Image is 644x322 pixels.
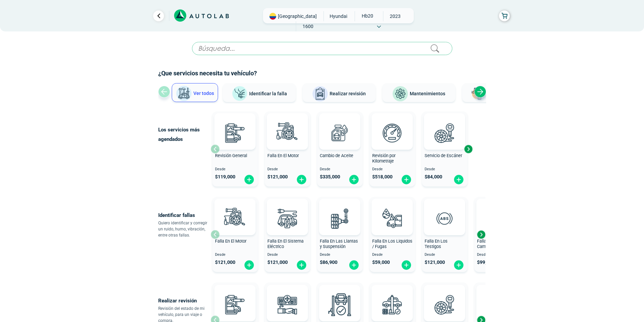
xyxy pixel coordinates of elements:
img: fi_plus-circle2.svg [349,260,359,270]
span: HYUNDAI [327,11,351,21]
span: Desde [215,167,255,172]
span: Realizar revisión [330,91,366,96]
img: AD0BCuuxAAAAAElFTkSuQmCC [434,286,455,306]
img: diagnostic_diagnostic_abs-v3.svg [430,203,459,233]
span: Revisión por Kilometraje [372,153,396,164]
span: Desde [425,167,465,172]
button: Falla En Las Llantas y Suspensión Desde $86,900 [317,197,363,272]
img: AD0BCuuxAAAAAElFTkSuQmCC [434,115,455,135]
img: diagnostic_gota-de-sangre-v3.svg [377,203,407,233]
span: Revisión General [215,153,247,158]
button: Identificar la falla [223,83,296,102]
span: 2023 [383,11,407,21]
img: aire_acondicionado-v3.svg [272,290,302,319]
button: Falla En El Sistema Eléctrico Desde $121,000 [265,197,310,272]
button: Revisión General Desde $119,000 [212,112,258,187]
img: fi_plus-circle2.svg [296,174,307,185]
img: fi_plus-circle2.svg [244,260,255,270]
img: cambio_de_aceite-v3.svg [325,118,355,148]
img: Mantenimientos [392,86,408,102]
img: revision_por_kilometraje-v3.svg [377,118,407,148]
span: Desde [267,253,308,257]
img: Identificar la falla [232,86,248,102]
button: Falla En El Motor Desde $121,000 [265,112,310,187]
span: $ 99,000 [477,259,495,265]
img: diagnostic_suspension-v3.svg [325,203,355,233]
span: Falla En El Sistema Eléctrico [267,239,304,249]
img: fi_plus-circle2.svg [349,174,359,185]
span: Cambio de Aceite [320,153,353,158]
button: Servicio de Escáner Desde $84,000 [422,112,468,187]
button: Falla En Los Testigos Desde $121,000 [422,197,468,272]
span: Servicio de Escáner [425,153,462,158]
span: $ 121,000 [267,174,288,180]
a: Ir al paso anterior [153,10,164,21]
img: AD0BCuuxAAAAAElFTkSuQmCC [277,115,297,135]
img: escaner-v3.svg [430,118,459,148]
img: AD0BCuuxAAAAAElFTkSuQmCC [382,286,402,306]
button: Falla En La Caja de Cambio Desde $99,000 [474,197,520,272]
img: AD0BCuuxAAAAAElFTkSuQmCC [434,200,455,220]
h2: ¿Que servicios necesita tu vehículo? [158,69,486,78]
img: AD0BCuuxAAAAAElFTkSuQmCC [330,115,350,135]
span: $ 84,000 [425,174,442,180]
img: AD0BCuuxAAAAAElFTkSuQmCC [277,200,297,220]
button: Falla En Los Liquidos / Fugas Desde $59,000 [369,197,415,272]
span: Falla En El Motor [215,239,246,244]
img: cambio_bateria-v3.svg [482,290,512,319]
span: Desde [320,167,360,172]
div: Next slide [476,229,486,240]
span: 1600 [296,21,320,31]
button: Falla En El Motor Desde $121,000 [212,197,258,272]
span: Mantenimientos [410,91,445,96]
button: Ver todos [172,83,218,102]
button: Realizar revisión [303,83,376,102]
input: Búsqueda... [192,42,452,55]
img: Realizar revisión [312,86,328,102]
img: fi_plus-circle2.svg [453,260,464,270]
button: Cambio de Aceite Desde $335,000 [317,112,363,187]
span: Desde [320,253,360,257]
img: AD0BCuuxAAAAAElFTkSuQmCC [330,200,350,220]
p: Realizar revisión [158,296,211,305]
span: Falla En Las Llantas y Suspensión [320,239,358,249]
span: Identificar la falla [249,91,287,96]
p: Quiero identificar y corregir un ruido, humo, vibración, entre otras fallas. [158,220,211,238]
img: AD0BCuuxAAAAAElFTkSuQmCC [225,115,245,135]
div: Next slide [474,86,486,98]
img: fi_plus-circle2.svg [296,260,307,270]
img: AD0BCuuxAAAAAElFTkSuQmCC [382,115,402,135]
img: AD0BCuuxAAAAAElFTkSuQmCC [225,200,245,220]
img: diagnostic_engine-v3.svg [220,203,250,233]
img: escaner-v3.svg [430,290,459,319]
span: $ 121,000 [215,259,235,265]
img: revision_general-v3.svg [220,290,250,319]
button: Revisión por Kilometraje Desde $518,000 [369,112,415,187]
span: $ 335,000 [320,174,340,180]
img: fi_plus-circle2.svg [401,260,412,270]
span: $ 121,000 [267,259,288,265]
button: Mantenimientos [382,83,455,102]
span: Desde [372,167,412,172]
p: Identificar fallas [158,210,211,220]
img: AD0BCuuxAAAAAElFTkSuQmCC [382,200,402,220]
span: Desde [372,253,412,257]
span: HB20 [355,11,379,21]
span: Desde [477,253,517,257]
img: Flag of COLOMBIA [269,13,276,20]
img: Latonería y Pintura [469,86,485,102]
img: diagnostic_bombilla-v3.svg [272,203,302,233]
span: Desde [215,253,255,257]
p: Los servicios más agendados [158,125,211,144]
img: AD0BCuuxAAAAAElFTkSuQmCC [330,286,350,306]
img: revision_general-v3.svg [220,118,250,148]
span: $ 121,000 [425,259,445,265]
img: fi_plus-circle2.svg [453,174,464,185]
img: AD0BCuuxAAAAAElFTkSuQmCC [225,286,245,306]
span: Desde [267,167,308,172]
span: [GEOGRAPHIC_DATA] [278,13,317,20]
div: Next slide [463,144,473,154]
span: Falla En El Motor [267,153,299,158]
span: $ 119,000 [215,174,235,180]
img: diagnostic_engine-v3.svg [272,118,302,148]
